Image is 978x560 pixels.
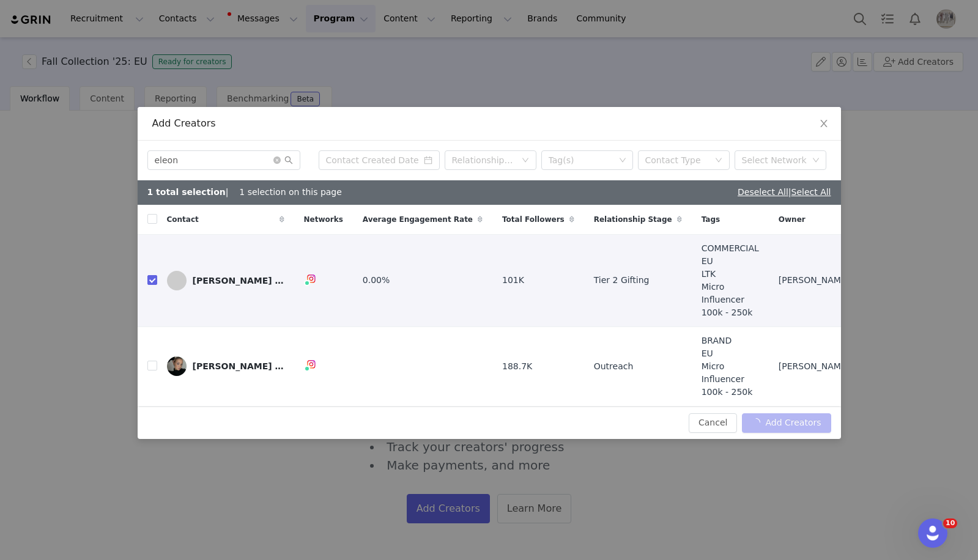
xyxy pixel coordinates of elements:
span: BRAND EU Micro Influencer 100k - 250k [702,334,759,399]
input: Contact Created Date [319,150,440,170]
a: [PERSON_NAME] [PERSON_NAME] [167,271,284,290]
img: instagram.svg [306,359,316,369]
input: Search... [147,150,300,170]
div: Tag(s) [549,154,615,166]
div: | 1 selection on this page [147,186,342,199]
span: 10 [943,518,957,528]
iframe: Intercom live chat [918,518,947,548]
span: Tier 2 Gifting [594,274,650,287]
div: Add Creators [152,117,826,130]
a: Deselect All [738,187,788,197]
i: icon: calendar [424,156,432,164]
span: Total Followers [502,214,565,225]
span: Outreach [594,360,634,373]
i: icon: search [284,156,293,164]
span: Relationship Stage [594,214,672,225]
img: 9f137fb3-775f-4abd-ac6e-03af9cd83fb0.jpg [167,356,187,376]
div: [PERSON_NAME] [PERSON_NAME] [193,276,284,286]
span: 188.7K [502,360,532,373]
span: [PERSON_NAME] [779,360,850,373]
div: Select Network [742,154,808,166]
span: Contact [167,214,199,225]
button: Cancel [689,413,737,433]
a: [PERSON_NAME] [PERSON_NAME] [167,356,284,376]
div: [PERSON_NAME] [PERSON_NAME] [193,361,284,371]
i: icon: close [819,119,829,128]
div: Contact Type [645,154,709,166]
span: COMMERCIAL EU LTK Micro Influencer 100k - 250k [702,242,759,319]
span: 101K [502,274,524,287]
button: Close [807,107,841,141]
span: | [788,187,831,197]
i: icon: down [522,157,529,165]
span: Owner [779,214,806,225]
i: icon: down [619,157,626,165]
i: icon: down [715,157,722,165]
span: Tags [702,214,720,225]
i: icon: close-circle [273,157,281,164]
div: Relationship Stage [452,154,516,166]
span: Networks [304,214,343,225]
i: icon: down [812,157,820,165]
span: Average Engagement Rate [363,214,473,225]
span: [PERSON_NAME] [779,274,850,287]
b: 1 total selection [147,187,226,197]
img: instagram.svg [306,274,316,284]
span: 0.00% [363,274,390,287]
a: Select All [791,187,831,197]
